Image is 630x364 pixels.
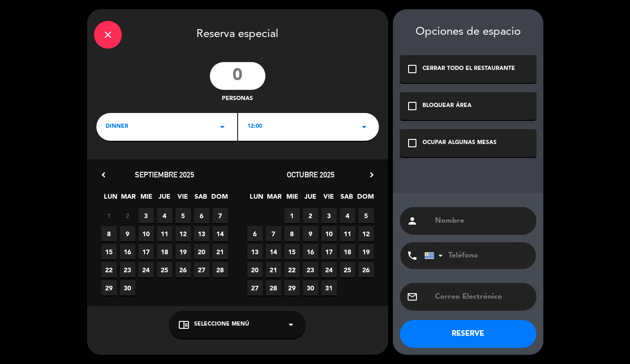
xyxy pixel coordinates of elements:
[321,191,336,207] span: VIE
[359,244,374,259] span: 19
[102,29,113,40] i: close
[407,215,418,226] i: person
[284,244,300,259] span: 15
[285,191,300,207] span: MIE
[359,226,374,241] span: 12
[340,226,355,241] span: 11
[367,170,377,180] i: chevron_right
[303,226,318,241] span: 9
[284,208,300,223] span: 1
[321,244,337,259] span: 17
[422,138,497,148] div: OCUPAR ALGUNAS MESAS
[284,280,300,295] span: 29
[407,291,418,302] i: email
[213,244,228,259] span: 21
[247,226,263,241] span: 6
[103,191,118,207] span: LUN
[425,243,446,269] div: Uruguay: +598
[157,226,172,241] span: 11
[176,226,191,241] span: 12
[267,191,282,207] span: MAR
[422,101,472,111] div: BLOQUEAR ÁREA
[434,214,529,227] input: Nombre
[139,208,154,223] span: 3
[120,208,135,223] span: 2
[247,280,263,295] span: 27
[194,226,209,241] span: 13
[121,191,136,207] span: MAR
[285,319,296,330] i: arrow_drop_down
[303,280,318,295] span: 30
[101,262,117,277] span: 22
[434,290,529,303] input: Correo Electrónico
[407,100,418,112] i: check_box_outline_blank
[157,208,172,223] span: 4
[340,262,355,277] span: 25
[120,262,135,277] span: 23
[175,191,190,207] span: VIE
[284,262,300,277] span: 22
[247,262,263,277] span: 20
[359,121,370,132] i: arrow_drop_down
[303,191,318,207] span: JUE
[194,208,209,223] span: 6
[400,320,536,348] button: RESERVE
[120,280,135,295] span: 30
[210,62,265,90] input: 0
[120,244,135,259] span: 16
[424,242,526,269] input: Teléfono
[139,226,154,241] span: 10
[193,191,208,207] span: SAB
[217,121,228,132] i: arrow_drop_down
[247,244,263,259] span: 13
[157,244,172,259] span: 18
[139,262,154,277] span: 24
[213,226,228,241] span: 14
[222,94,253,104] span: personas
[176,262,191,277] span: 26
[359,208,374,223] span: 5
[87,9,388,57] div: Reserva especial
[178,319,189,330] i: chrome_reader_mode
[266,280,281,295] span: 28
[194,262,209,277] span: 27
[157,191,172,207] span: JUE
[176,208,191,223] span: 5
[266,262,281,277] span: 21
[400,25,536,39] div: Opciones de espacio
[407,250,418,261] i: phone
[266,226,281,241] span: 7
[249,191,264,207] span: LUN
[120,226,135,241] span: 9
[101,208,117,223] span: 1
[266,244,281,259] span: 14
[359,262,374,277] span: 26
[287,170,334,179] span: octubre 2025
[321,208,337,223] span: 3
[247,122,262,132] span: 12:00
[303,262,318,277] span: 23
[407,63,418,75] i: check_box_outline_blank
[101,226,117,241] span: 8
[339,191,354,207] span: SAB
[139,244,154,259] span: 17
[211,191,227,207] span: DOM
[176,244,191,259] span: 19
[135,170,194,179] span: septiembre 2025
[407,138,418,149] i: check_box_outline_blank
[194,320,249,329] span: Seleccione Menú
[321,226,337,241] span: 10
[139,191,154,207] span: MIE
[213,208,228,223] span: 7
[357,191,372,207] span: DOM
[106,122,128,132] span: DINNER
[321,262,337,277] span: 24
[340,208,355,223] span: 4
[101,280,117,295] span: 29
[340,244,355,259] span: 18
[321,280,337,295] span: 31
[303,208,318,223] span: 2
[213,262,228,277] span: 28
[194,244,209,259] span: 20
[422,64,515,74] div: CERRAR TODO EL RESTAURANTE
